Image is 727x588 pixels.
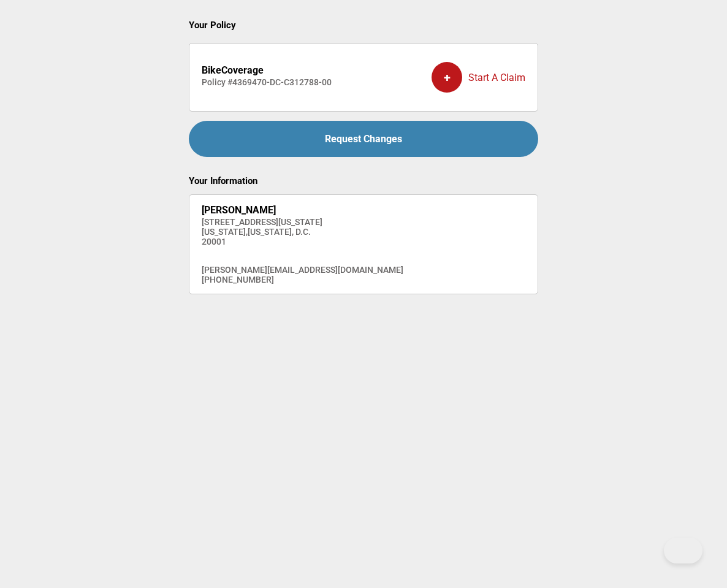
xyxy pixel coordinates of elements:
h4: [US_STATE] , [US_STATE], D.C. [202,227,403,237]
a: +Start A Claim [432,53,525,102]
h4: [PHONE_NUMBER] [202,275,403,284]
h4: Policy # 4369470-DC-C312788-00 [202,77,332,87]
iframe: Toggle Customer Support [664,538,702,563]
h4: [STREET_ADDRESS][US_STATE] [202,217,403,227]
h4: 20001 [202,237,403,246]
a: Request Changes [189,121,538,157]
strong: BikeCoverage [202,64,264,76]
h2: Your Policy [189,20,538,31]
strong: [PERSON_NAME] [202,204,276,216]
div: Start A Claim [432,53,525,102]
h4: [PERSON_NAME][EMAIL_ADDRESS][DOMAIN_NAME] [202,265,403,275]
h2: Your Information [189,175,538,186]
div: + [432,62,462,93]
